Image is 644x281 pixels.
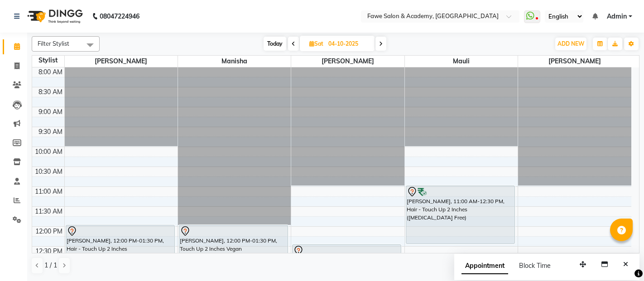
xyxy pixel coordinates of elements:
[33,147,64,157] div: 10:00 AM
[32,56,64,65] div: Stylist
[291,56,404,67] span: [PERSON_NAME]
[406,186,514,243] div: [PERSON_NAME], 11:00 AM-12:30 PM, Hair - Touch Up 2 Inches ([MEDICAL_DATA] Free)
[37,87,64,97] div: 8:30 AM
[33,167,64,176] div: 10:30 AM
[178,56,291,67] span: Manisha
[37,107,64,117] div: 9:00 AM
[33,187,64,196] div: 11:00 AM
[100,4,139,29] b: 08047224946
[264,37,286,51] span: Today
[34,227,64,236] div: 12:00 PM
[34,247,64,256] div: 12:30 PM
[23,4,85,29] img: logo
[33,207,64,216] div: 11:30 AM
[607,12,627,21] span: Admin
[606,245,635,272] iframe: chat widget
[405,56,518,67] span: Mauli
[65,56,178,67] span: [PERSON_NAME]
[37,67,64,77] div: 8:00 AM
[37,127,64,137] div: 9:30 AM
[518,56,631,67] span: [PERSON_NAME]
[38,40,69,47] span: Filter Stylist
[555,38,586,50] button: ADD NEW
[519,262,551,270] span: Block Time
[44,261,57,270] span: 1 / 1
[326,37,371,51] input: 2025-10-04
[461,258,508,274] span: Appointment
[307,40,326,47] span: Sat
[293,245,401,253] div: [PERSON_NAME], 12:30 PM-12:45 PM, Styling [DEMOGRAPHIC_DATA] by Creative Head
[557,40,584,47] span: ADD NEW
